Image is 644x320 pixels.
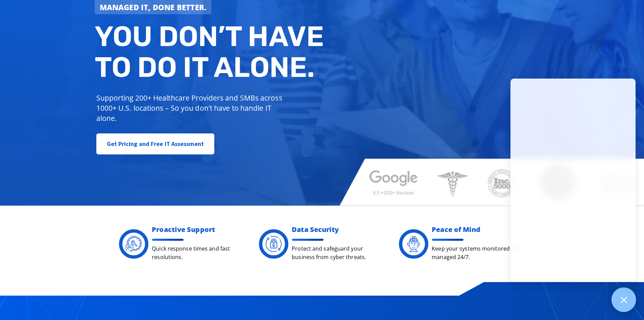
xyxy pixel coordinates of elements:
span: Get Pricing and Free IT Assessment [107,137,204,151]
img: Digacore Services - peace of mind [406,236,422,252]
img: Digacore Security [266,236,282,252]
p: Protect and safeguard your business from cyber threats. [292,244,382,262]
iframe: Chatgenie Messenger [510,79,636,282]
img: Digacore 24 Support [126,236,142,252]
a: Get Pricing and Free IT Assessment [96,133,214,154]
img: divider [152,239,184,241]
img: divider [292,239,324,241]
h2: Data Security [292,226,382,233]
h2: Peace of Mind [432,226,522,233]
p: Keep your systems monitored and managed 24/7. [432,244,522,262]
strong: Managed IT, done better. [100,2,207,12]
h2: Proactive Support [152,226,242,233]
p: Quick response times and fast resolutions. [152,244,242,262]
h2: You don’t have to do IT alone. [95,21,327,83]
p: Supporting 200+ Healthcare Providers and SMBs across 1000+ U.S. locations – So you don’t have to ... [96,93,285,123]
img: divider [432,239,464,241]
